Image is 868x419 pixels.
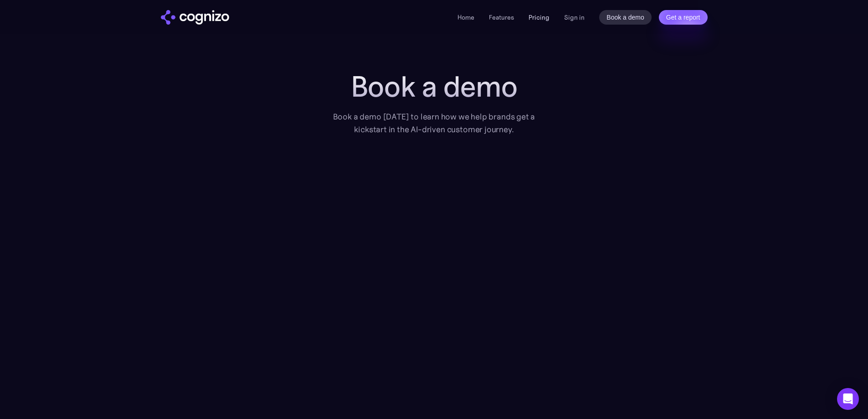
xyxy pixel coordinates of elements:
[564,12,585,23] a: Sign in
[837,388,859,410] div: Open Intercom Messenger
[161,10,229,25] a: home
[599,10,652,25] a: Book a demo
[529,13,550,21] a: Pricing
[320,70,548,103] h1: Book a demo
[489,13,514,21] a: Features
[161,10,229,25] img: cognizo logo
[659,10,708,25] a: Get a report
[457,13,474,21] a: Home
[320,110,548,136] div: Book a demo [DATE] to learn how we help brands get a kickstart in the AI-driven customer journey.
